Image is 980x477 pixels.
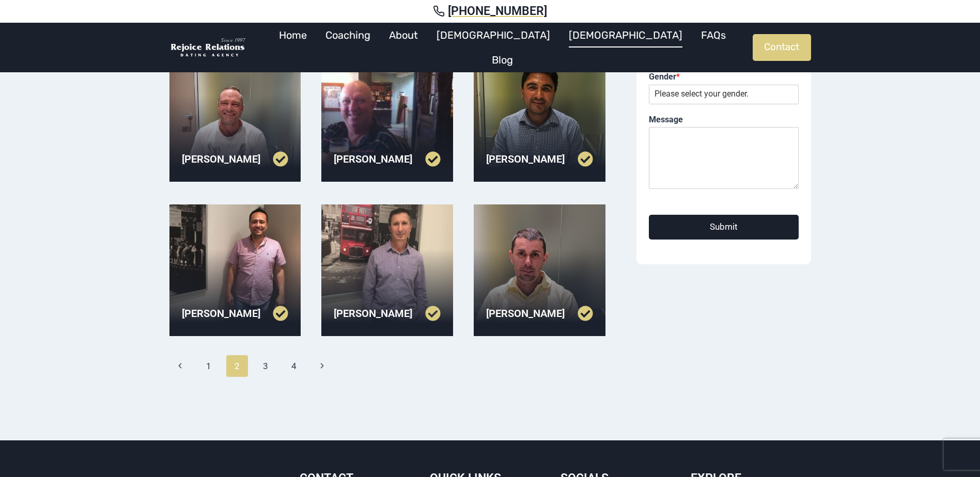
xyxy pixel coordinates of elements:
[12,4,968,19] a: [PHONE_NUMBER]
[198,355,220,377] a: 1
[226,355,248,377] span: 2
[380,23,427,47] a: About
[753,34,811,61] a: Contact
[255,355,277,377] a: 3
[692,23,735,47] a: FAQs
[649,115,799,125] label: Message
[649,215,799,239] button: Submit
[169,355,606,377] nav: Page navigation
[316,23,380,47] a: Coaching
[283,355,305,377] a: 4
[559,23,692,47] a: [DEMOGRAPHIC_DATA]
[169,37,247,58] img: Rejoice Relations
[252,23,753,72] nav: Primary
[483,47,522,72] a: Blog
[270,23,316,47] a: Home
[649,72,799,83] label: Gender
[448,4,547,19] span: [PHONE_NUMBER]
[427,23,559,47] a: [DEMOGRAPHIC_DATA]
